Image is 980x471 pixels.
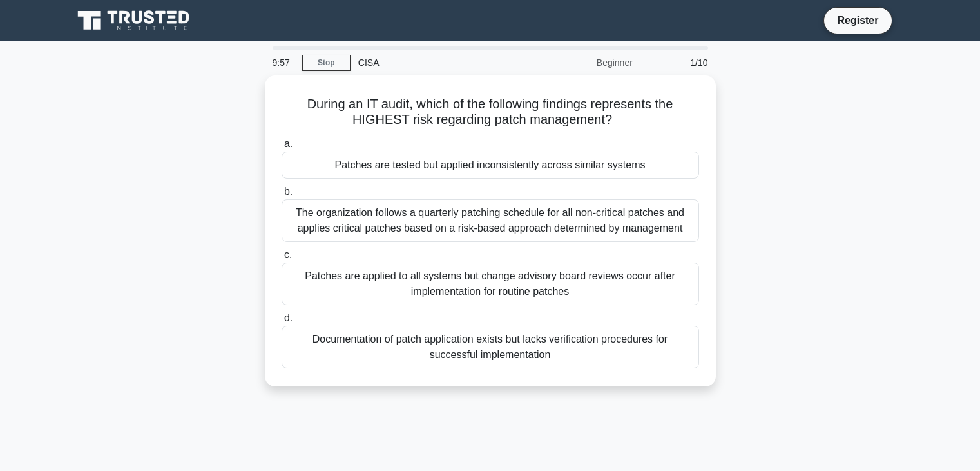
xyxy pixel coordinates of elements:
div: The organization follows a quarterly patching schedule for all non-critical patches and applies c... [282,199,699,242]
div: 1/10 [640,50,716,75]
span: b. [284,186,293,197]
span: a. [284,138,293,149]
div: Documentation of patch application exists but lacks verification procedures for successful implem... [282,326,699,368]
div: 9:57 [265,50,302,75]
div: Patches are tested but applied inconsistently across similar systems [282,152,699,179]
div: CISA [351,50,528,75]
a: Stop [302,55,351,71]
span: d. [284,312,293,323]
a: Register [829,12,886,28]
div: Patches are applied to all systems but change advisory board reviews occur after implementation f... [282,263,699,305]
div: Beginner [528,50,640,75]
h5: During an IT audit, which of the following findings represents the HIGHEST risk regarding patch m... [280,96,700,128]
span: c. [284,249,292,260]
